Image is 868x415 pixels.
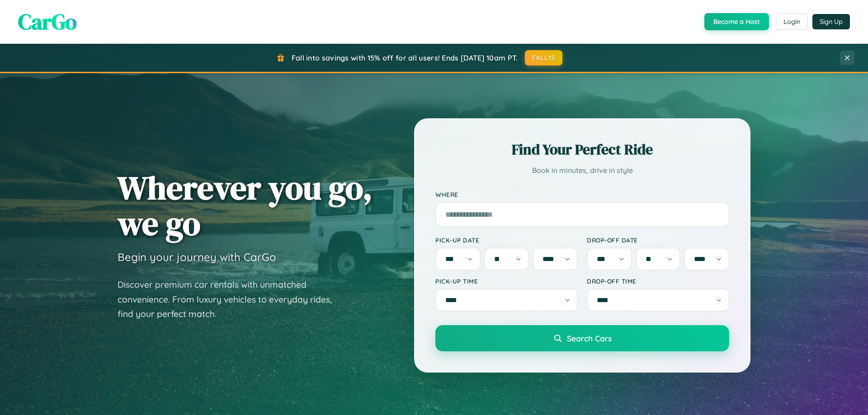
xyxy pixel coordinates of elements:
button: Become a Host [704,13,769,30]
button: Sign Up [812,14,850,29]
button: Login [776,14,808,30]
span: Search Cars [567,333,612,343]
label: Drop-off Date [587,236,729,244]
h3: Begin your journey with CarGo [118,250,276,264]
span: Fall into savings with 15% off for all users! Ends [DATE] 10am PT. [292,53,518,62]
span: CarGo [18,7,77,37]
button: FALL15 [525,50,563,65]
p: Book in minutes, drive in style [435,164,729,177]
label: Drop-off Time [587,277,729,285]
label: Pick-up Time [435,277,578,285]
p: Discover premium car rentals with unmatched convenience. From luxury vehicles to everyday rides, ... [118,277,344,322]
label: Where [435,191,729,198]
button: Search Cars [435,325,729,351]
h1: Wherever you go, we go [118,170,373,241]
label: Pick-up Date [435,236,578,244]
h2: Find Your Perfect Ride [435,140,729,159]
